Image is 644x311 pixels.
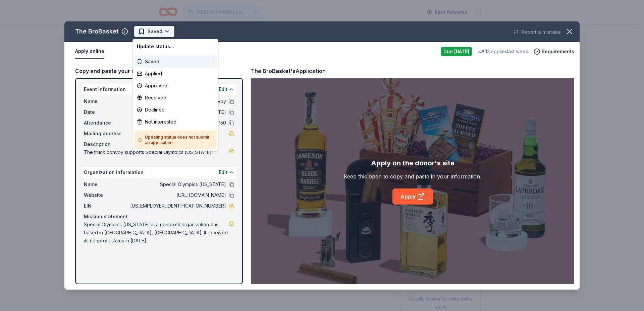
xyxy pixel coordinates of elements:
[196,8,250,16] span: [PERSON_NAME] Estates Truck Convoy
[134,68,217,80] div: Applied
[134,104,217,116] div: Declined
[134,41,217,53] div: Update status...
[138,135,213,145] h5: Updating status does not submit an application
[134,56,217,68] div: Saved
[134,80,217,92] div: Approved
[134,92,217,104] div: Received
[134,116,217,128] div: Not interested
